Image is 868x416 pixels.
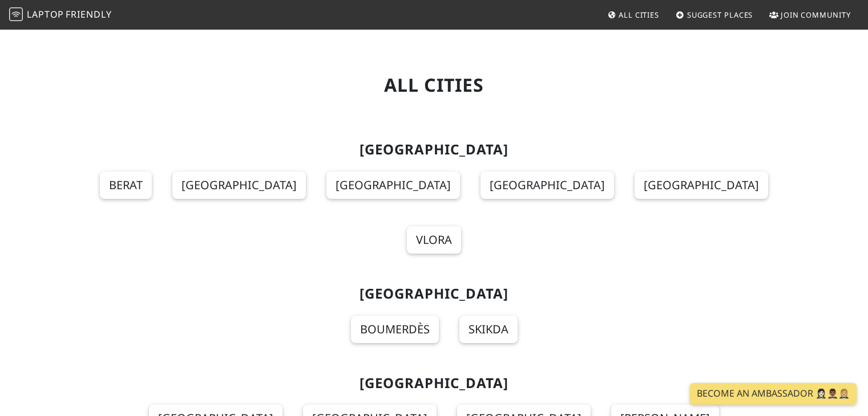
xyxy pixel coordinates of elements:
[603,5,664,25] a: All Cities
[619,10,659,20] span: All Cities
[407,226,461,254] a: Vlora
[9,7,23,21] img: LaptopFriendly
[781,10,851,20] span: Join Community
[459,316,518,343] a: Skikda
[481,172,614,199] a: [GEOGRAPHIC_DATA]
[687,10,753,20] span: Suggest Places
[100,172,152,199] a: Berat
[671,5,758,25] a: Suggest Places
[351,316,439,343] a: Boumerdès
[9,5,112,25] a: LaptopFriendly LaptopFriendly
[172,172,306,199] a: [GEOGRAPHIC_DATA]
[64,375,804,391] h2: [GEOGRAPHIC_DATA]
[27,8,64,21] span: Laptop
[690,383,857,405] a: Become an Ambassador 🤵🏻‍♀️🤵🏾‍♂️🤵🏼‍♀️
[64,286,804,302] h2: [GEOGRAPHIC_DATA]
[765,5,855,25] a: Join Community
[326,172,460,199] a: [GEOGRAPHIC_DATA]
[66,8,111,21] span: Friendly
[64,141,804,158] h2: [GEOGRAPHIC_DATA]
[64,74,804,96] h1: All Cities
[635,172,768,199] a: [GEOGRAPHIC_DATA]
